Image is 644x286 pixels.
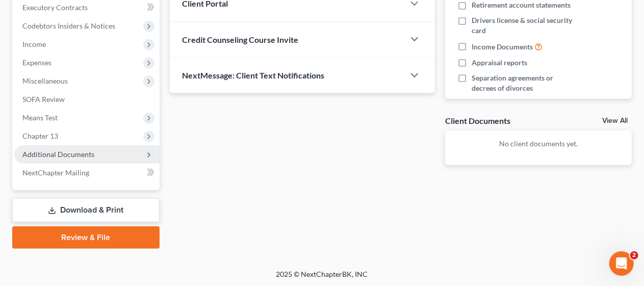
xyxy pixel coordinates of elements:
p: No client documents yet. [453,139,624,149]
a: SOFA Review [14,90,160,109]
span: Income Documents [472,42,533,52]
span: Drivers license & social security card [472,15,576,36]
span: Additional Documents [22,150,94,159]
span: Codebtors Insiders & Notices [22,21,115,30]
span: Expenses [22,58,51,67]
span: Appraisal reports [472,58,527,68]
a: NextChapter Mailing [14,164,160,182]
iframe: Intercom live chat [609,251,634,276]
span: Executory Contracts [22,3,88,12]
div: Client Documents [445,115,510,126]
span: Credit Counseling Course Invite [182,35,298,44]
span: Means Test [22,113,58,122]
a: View All [602,117,628,124]
span: NextChapter Mailing [22,168,89,177]
span: Income [22,40,46,48]
a: Download & Print [12,198,160,222]
a: Review & File [12,226,160,249]
span: 2 [630,251,638,259]
span: Miscellaneous [22,76,68,85]
span: Chapter 13 [22,132,58,140]
span: SOFA Review [22,95,65,103]
span: Separation agreements or decrees of divorces [472,73,576,93]
span: NextMessage: Client Text Notifications [182,70,324,80]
